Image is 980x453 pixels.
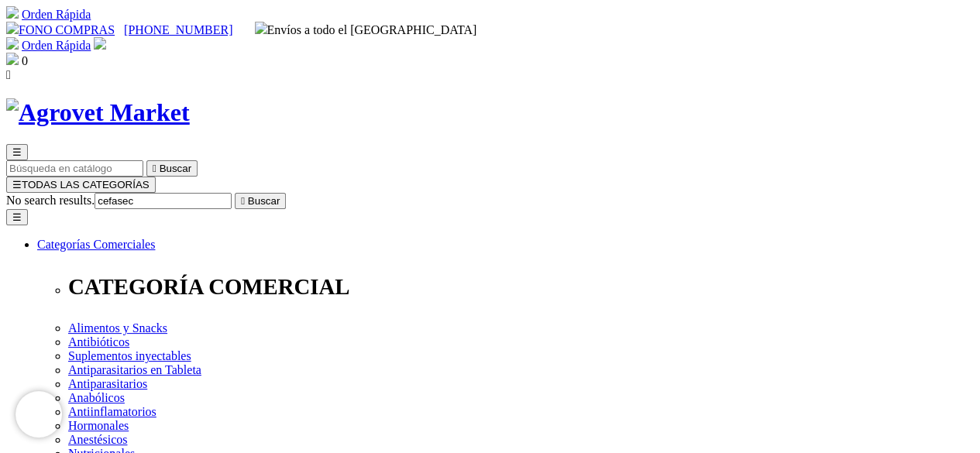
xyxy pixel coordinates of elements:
img: shopping-bag.svg [6,53,19,65]
button:  Buscar [146,160,198,177]
span: 0 [22,54,28,67]
input: Buscar [6,160,143,177]
p: CATEGORÍA COMERCIAL [68,274,974,300]
span: ☰ [12,179,22,190]
i:  [6,68,11,81]
span: Envíos a todo el [GEOGRAPHIC_DATA] [255,23,477,36]
a: Antiparasitarios en Tableta [68,363,201,376]
a: Hormonales [68,419,129,432]
a: Antiparasitarios [68,377,147,390]
span: Buscar [248,195,280,207]
img: phone.svg [6,22,19,34]
i:  [241,195,245,207]
a: Antibióticos [68,335,129,348]
img: shopping-cart.svg [6,37,19,50]
a: Anabólicos [68,391,125,404]
a: Orden Rápida [22,8,91,21]
input: Buscar [95,193,232,209]
img: user.svg [94,37,106,50]
button: ☰ [6,209,28,225]
span: ☰ [12,146,22,158]
a: Suplementos inyectables [68,349,191,362]
a: Anestésicos [68,433,127,446]
a: Acceda a su cuenta de cliente [94,39,106,52]
a: FONO COMPRAS [6,23,115,36]
iframe: Brevo live chat [15,391,62,438]
span: No search results. [6,194,95,207]
a: Alimentos y Snacks [68,321,167,335]
img: delivery-truck.svg [255,22,267,34]
img: shopping-cart.svg [6,6,19,19]
i:  [153,163,156,174]
a: Categorías Comerciales [37,238,155,251]
button:  Buscar [235,193,286,209]
a: [PHONE_NUMBER] [124,23,232,36]
a: Orden Rápida [22,39,91,52]
img: Agrovet Market [6,98,190,127]
button: ☰ [6,144,28,160]
button: ☰TODAS LAS CATEGORÍAS [6,177,156,193]
span: Buscar [160,163,191,174]
a: Antiinflamatorios [68,405,156,418]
